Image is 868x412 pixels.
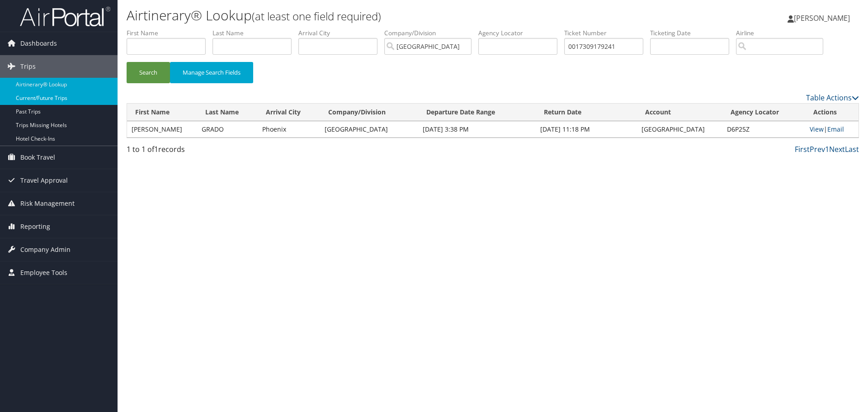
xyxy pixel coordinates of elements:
[258,121,321,137] td: Phoenix
[564,28,650,38] label: Ticket Number
[805,104,859,121] th: Actions
[794,13,850,23] span: [PERSON_NAME]
[258,104,321,121] th: Arrival City: activate to sort column ascending
[170,62,253,83] button: Manage Search Fields
[845,144,859,154] a: Last
[736,28,830,38] label: Airline
[197,104,257,121] th: Last Name: activate to sort column ascending
[810,144,825,154] a: Prev
[637,104,722,121] th: Account: activate to sort column ascending
[20,32,57,55] span: Dashboards
[810,125,824,133] a: View
[20,261,67,284] span: Employee Tools
[418,121,536,137] td: [DATE] 3:38 PM
[536,104,637,121] th: Return Date: activate to sort column ascending
[20,215,50,238] span: Reporting
[127,6,615,25] h1: Airtinerary® Lookup
[127,144,300,159] div: 1 to 1 of records
[825,144,829,154] a: 1
[722,104,806,121] th: Agency Locator: activate to sort column ascending
[384,28,478,38] label: Company/Division
[722,121,806,137] td: D6P25Z
[320,121,418,137] td: [GEOGRAPHIC_DATA]
[154,144,158,154] span: 1
[20,6,110,27] img: airportal-logo.png
[650,28,736,38] label: Ticketing Date
[298,28,384,38] label: Arrival City
[829,144,845,154] a: Next
[320,104,418,121] th: Company/Division
[127,121,197,137] td: [PERSON_NAME]
[788,5,859,32] a: [PERSON_NAME]
[806,93,859,103] a: Table Actions
[20,146,55,169] span: Book Travel
[478,28,564,38] label: Agency Locator
[127,62,170,83] button: Search
[536,121,637,137] td: [DATE] 11:18 PM
[20,169,68,192] span: Travel Approval
[827,125,844,133] a: Email
[795,144,810,154] a: First
[20,192,75,215] span: Risk Management
[197,121,257,137] td: GRADO
[637,121,722,137] td: [GEOGRAPHIC_DATA]
[127,104,197,121] th: First Name: activate to sort column ascending
[805,121,859,137] td: |
[252,9,381,24] small: (at least one field required)
[20,238,71,261] span: Company Admin
[127,28,212,38] label: First Name
[418,104,536,121] th: Departure Date Range: activate to sort column ascending
[212,28,298,38] label: Last Name
[20,55,36,78] span: Trips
